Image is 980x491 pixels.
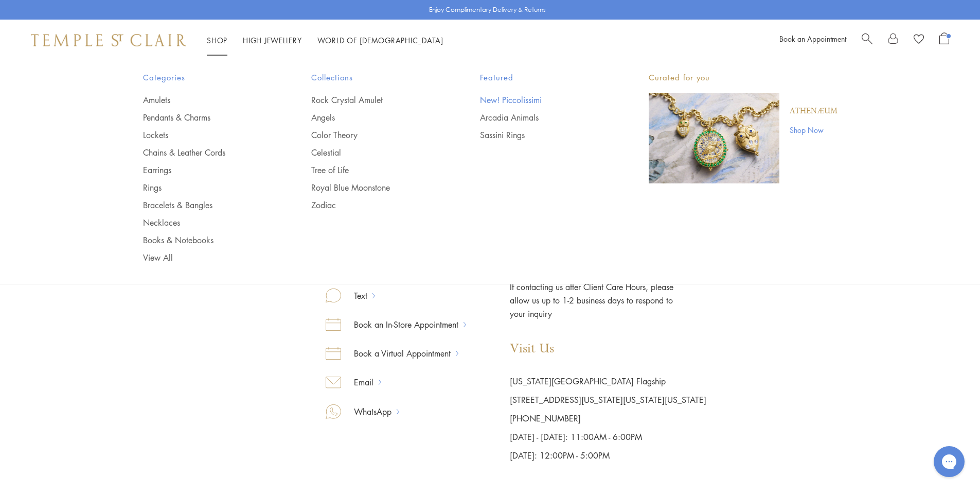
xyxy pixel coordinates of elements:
a: Email [341,376,379,389]
a: Books & Notebooks [143,234,271,246]
a: Search [862,32,872,48]
a: WhatsApp [341,405,397,418]
a: [STREET_ADDRESS][US_STATE][US_STATE][US_STATE] [510,394,706,405]
a: Earrings [143,164,271,176]
a: Necklaces [143,217,271,228]
img: Temple St. Clair [31,34,186,46]
a: Color Theory [311,129,439,141]
a: [PHONE_NUMBER] [510,413,581,424]
p: If contacting us after Client Care Hours, please allow us up to 1-2 business days to respond to y... [510,270,674,320]
a: View Wishlist [914,32,924,48]
a: Shop Now [790,124,838,136]
a: Bracelets & Bangles [143,199,271,211]
a: Sassini Rings [480,129,608,141]
a: World of [DEMOGRAPHIC_DATA]World of [DEMOGRAPHIC_DATA] [317,35,443,45]
p: [DATE] - [DATE]: 11:00AM - 6:00PM [510,428,706,446]
a: Text [341,289,372,302]
a: ShopShop [207,35,227,45]
span: Featured [480,71,608,84]
a: Royal Blue Moonstone [311,182,439,193]
p: [DATE]: 12:00PM - 5:00PM [510,446,706,465]
a: Zodiac [311,199,439,211]
a: Celestial [311,147,439,158]
a: Rock Crystal Amulet [311,94,439,106]
a: Angels [311,112,439,123]
a: View All [143,252,271,263]
a: Lockets [143,129,271,141]
a: Arcadia Animals [480,112,608,123]
a: Book an Appointment [779,33,846,44]
a: Book a Virtual Appointment [341,347,456,360]
p: [US_STATE][GEOGRAPHIC_DATA] Flagship [510,372,706,391]
iframe: Gorgias live chat messenger [929,443,970,481]
a: Rings [143,182,271,193]
a: Open Shopping Bag [939,32,949,48]
a: Tree of Life [311,164,439,176]
a: High JewelleryHigh Jewellery [243,35,302,45]
span: Categories [143,71,271,84]
a: New! Piccolissimi [480,94,608,106]
p: Visit Us [510,341,706,357]
a: Amulets [143,94,271,106]
p: Enjoy Complimentary Delivery & Returns [429,5,546,15]
a: Book an In-Store Appointment [341,318,464,331]
p: Curated for you [649,71,838,84]
a: Pendants & Charms [143,112,271,123]
a: Chains & Leather Cords [143,147,271,158]
span: Collections [311,71,439,84]
a: Athenæum [790,106,838,117]
nav: Main navigation [207,34,443,47]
